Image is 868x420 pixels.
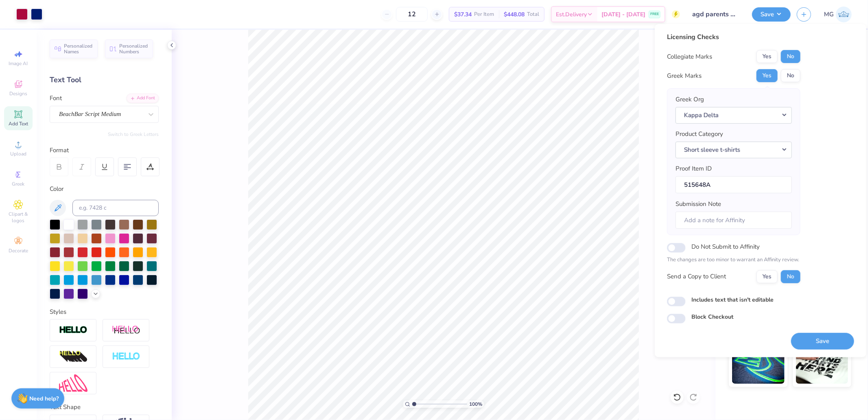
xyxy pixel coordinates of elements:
img: Glow in the Dark Ink [732,343,785,384]
button: Kappa Delta [676,107,792,123]
span: Add Text [9,120,28,127]
button: Save [752,7,791,22]
label: Block Checkout [691,313,733,321]
div: Send a Copy to Client [667,272,726,281]
label: Do Not Submit to Affinity [691,241,760,252]
button: Short sleeve t-shirts [676,141,792,158]
label: Product Category [676,129,723,139]
span: Decorate [9,247,28,254]
img: Water based Ink [796,343,848,384]
span: Upload [10,151,26,157]
span: Total [527,10,539,19]
span: [DATE] - [DATE] [601,10,645,19]
button: Switch to Greek Letters [108,131,159,138]
button: Yes [756,270,778,283]
label: Submission Note [676,199,721,209]
span: Est. Delivery [556,10,587,19]
label: Includes text that isn't editable [691,295,774,304]
span: FREE [650,11,659,17]
img: Shadow [112,325,140,335]
span: Clipart & logos [4,211,33,224]
img: Michael Galon [836,7,852,22]
div: Text Shape [50,402,159,412]
img: 3d Illusion [59,350,87,363]
p: The changes are too minor to warrant an Affinity review. [667,256,800,264]
span: Personalized Numbers [119,43,148,55]
span: Greek [12,181,25,187]
div: Color [50,184,159,194]
button: No [781,50,800,63]
span: Image AI [9,60,28,67]
button: No [781,69,800,82]
button: Yes [756,69,778,82]
button: Save [791,332,854,349]
span: $37.34 [454,10,472,19]
button: Yes [756,50,778,63]
span: $448.08 [504,10,525,19]
a: MG [824,7,852,22]
div: Collegiate Marks [667,52,712,61]
img: Free Distort [59,374,87,392]
img: Stroke [59,326,87,335]
div: Add Font [127,94,159,103]
img: Negative Space [112,352,140,361]
div: Styles [50,307,159,317]
strong: Need help? [30,395,59,402]
div: Format [50,146,160,155]
button: No [781,270,800,283]
input: – – [396,7,428,22]
label: Greek Org [676,95,704,104]
span: 100 % [469,400,482,408]
div: Licensing Checks [667,32,800,42]
label: Proof Item ID [676,164,712,173]
span: MG [824,10,834,19]
div: Greek Marks [667,71,702,81]
span: Per Item [474,10,494,19]
input: e.g. 7428 c [72,200,159,216]
input: Add a note for Affinity [676,211,792,229]
div: Text Tool [50,74,159,85]
input: Untitled Design [686,6,746,22]
span: Personalized Names [64,43,93,55]
label: Font [50,94,62,103]
span: Designs [9,90,27,97]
